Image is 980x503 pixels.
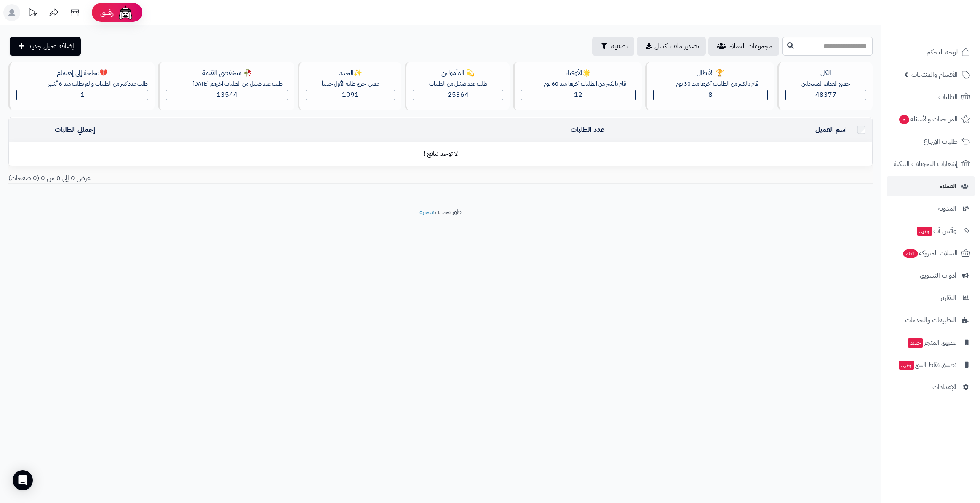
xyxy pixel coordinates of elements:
span: 3 [899,115,909,124]
span: مجموعات العملاء [729,41,772,51]
div: عرض 0 إلى 0 من 0 (0 صفحات) [2,174,441,183]
a: إضافة عميل جديد [10,37,81,56]
span: رفيق [100,8,114,18]
a: اسم العميل [815,125,847,135]
span: طلبات الإرجاع [924,136,958,147]
span: التطبيقات والخدمات [905,314,956,326]
div: 💔بحاجة إلى إهتمام [16,68,148,78]
a: طلبات الإرجاع [887,131,975,152]
td: لا توجد نتائج ! [9,142,872,166]
a: ✨الجددعميل اجري طلبه الأول حديثاّ1091 [296,62,403,110]
a: 💫 المأمولينطلب عدد ضئيل من الطلبات25364 [403,62,511,110]
div: قام بالكثير من الطلبات آخرها منذ 60 يوم [534,80,636,88]
a: 🏆 الأبطالقام بالكثير من الطلبات آخرها منذ 30 يوم8 [644,62,776,110]
a: إجمالي الطلبات [55,125,95,135]
button: تصفية [592,37,634,56]
span: 12 [574,90,582,100]
a: الكلجميع العملاء المسجلين48377 [776,62,874,110]
a: إشعارات التحويلات البنكية [887,154,975,174]
img: logo-2.png [923,21,972,39]
div: ✨الجدد [306,68,395,78]
a: تطبيق نقاط البيعجديد [887,355,975,375]
span: تطبيق نقاط البيع [898,359,956,371]
a: التقارير [887,288,975,308]
a: السلات المتروكة251 [887,243,975,263]
div: 💫 المأمولين [413,68,503,78]
div: طلب عدد كبير من الطلبات و لم يطلب منذ 6 أشهر [47,80,148,88]
span: إضافة عميل جديد [28,41,74,51]
a: الطلبات [887,87,975,107]
span: الأقسام والمنتجات [911,69,958,80]
a: الإعدادات [887,377,975,397]
div: الكل [785,68,866,78]
span: لوحة التحكم [927,46,958,58]
a: أدوات التسويق [887,265,975,286]
span: السلات المتروكة [902,247,958,259]
img: ai-face.png [117,4,134,21]
span: المراجعات والأسئلة [898,113,958,125]
span: 1091 [342,90,359,100]
a: تصدير ملف اكسل [637,37,706,56]
a: 🌟الأوفياءقام بالكثير من الطلبات آخرها منذ 60 يوم12 [511,62,644,110]
span: التقارير [940,292,956,304]
span: 25364 [448,90,469,100]
div: 🥀 منخفضي القيمة [166,68,288,78]
div: عميل اجري طلبه الأول حديثاّ [306,80,395,88]
a: وآتس آبجديد [887,221,975,241]
span: وآتس آب [916,225,956,237]
span: جديد [917,227,932,236]
div: طلب عدد ضئيل من الطلبات [413,80,503,88]
div: 🏆 الأبطال [653,68,768,78]
div: 🌟الأوفياء [521,68,636,78]
div: طلب عدد ضئيل من الطلبات آخرهم [DATE] [187,80,288,88]
span: 251 [903,249,918,258]
a: العملاء [887,176,975,196]
span: جديد [908,338,923,348]
span: الطلبات [938,91,958,103]
span: أدوات التسويق [920,270,956,281]
div: قام بالكثير من الطلبات آخرها منذ 30 يوم [667,80,768,88]
div: جميع العملاء المسجلين [785,80,866,88]
span: 8 [708,90,713,100]
a: 💔بحاجة إلى إهتمامطلب عدد كبير من الطلبات و لم يطلب منذ 6 أشهر1 [7,62,156,110]
span: 1 [80,90,85,100]
a: متجرة [419,207,435,217]
span: تطبيق المتجر [907,337,956,348]
a: التطبيقات والخدمات [887,310,975,330]
span: تصدير ملف اكسل [654,41,699,51]
a: 🥀 منخفضي القيمةطلب عدد ضئيل من الطلبات آخرهم [DATE]13544 [156,62,296,110]
span: الإعدادات [932,381,956,393]
a: المراجعات والأسئلة3 [887,109,975,129]
span: 13544 [216,90,238,100]
a: تحديثات المنصة [22,4,43,23]
a: تطبيق المتجرجديد [887,332,975,353]
a: عدد الطلبات [571,125,605,135]
span: المدونة [938,203,956,214]
div: Open Intercom Messenger [13,470,33,490]
a: المدونة [887,198,975,219]
span: جديد [899,361,914,370]
span: تصفية [611,41,628,51]
span: العملاء [940,180,956,192]
span: 48377 [815,90,836,100]
a: مجموعات العملاء [708,37,779,56]
span: إشعارات التحويلات البنكية [894,158,958,170]
a: لوحة التحكم [887,42,975,62]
